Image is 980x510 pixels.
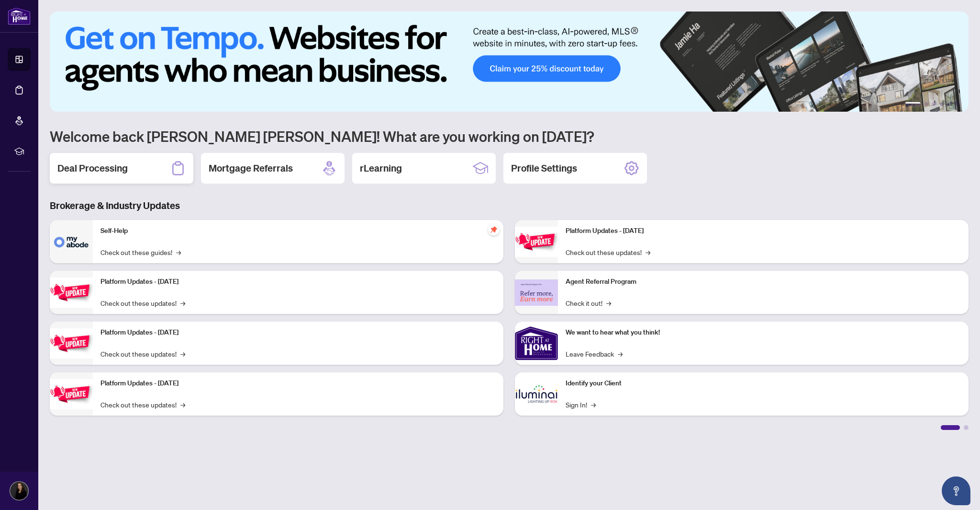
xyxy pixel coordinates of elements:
a: Sign In!→ [566,399,596,410]
img: Platform Updates - September 16, 2025 [50,278,93,308]
p: Identify your Client [566,378,961,389]
img: Profile Icon [10,482,28,500]
button: Open asap [942,476,970,505]
span: → [180,348,185,359]
p: Platform Updates - [DATE] [100,378,496,389]
a: Check out these guides!→ [100,247,181,257]
img: Platform Updates - June 23, 2025 [515,227,558,257]
button: 6 [955,102,959,106]
button: 5 [947,102,951,106]
img: Platform Updates - July 8, 2025 [50,379,93,409]
button: 1 [905,102,921,106]
img: Slide 0 [50,12,969,112]
p: Platform Updates - [DATE] [100,327,496,338]
h2: Deal Processing [57,162,128,175]
button: 3 [932,102,936,106]
h1: Welcome back [PERSON_NAME] [PERSON_NAME]! What are you working on [DATE]? [50,127,969,145]
span: → [591,399,596,410]
h2: Profile Settings [511,162,577,175]
a: Check out these updates!→ [100,348,185,359]
a: Check out these updates!→ [100,399,185,410]
button: 4 [940,102,944,106]
p: Self-Help [100,226,496,236]
p: Agent Referral Program [566,277,961,287]
a: Leave Feedback→ [566,348,623,359]
span: → [618,348,623,359]
span: → [180,298,185,308]
img: Platform Updates - July 21, 2025 [50,328,93,359]
p: Platform Updates - [DATE] [100,277,496,287]
span: pushpin [488,224,500,235]
button: 2 [924,102,928,106]
span: → [606,298,611,308]
img: logo [8,7,31,25]
a: Check out these updates!→ [566,247,650,257]
span: → [180,399,185,410]
h3: Brokerage & Industry Updates [50,199,969,212]
a: Check out these updates!→ [100,298,185,308]
p: Platform Updates - [DATE] [566,226,961,236]
img: Self-Help [50,220,93,263]
h2: rLearning [360,162,402,175]
p: We want to hear what you think! [566,327,961,338]
img: Agent Referral Program [515,279,558,306]
h2: Mortgage Referrals [209,162,293,175]
img: We want to hear what you think! [515,322,558,365]
img: Identify your Client [515,372,558,416]
span: → [176,247,181,257]
span: → [646,247,650,257]
a: Check it out!→ [566,298,611,308]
